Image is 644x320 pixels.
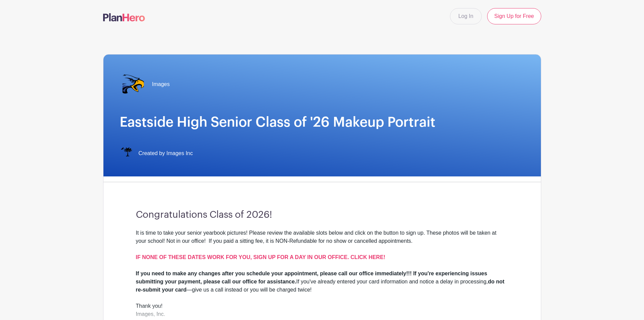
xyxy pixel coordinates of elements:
a: IF NONE OF THESE DATES WORK FOR YOU, SIGN UP FOR A DAY IN OUR OFFICE. CLICK HERE! [136,254,385,260]
h1: Eastside High Senior Class of '26 Makeup Portrait [120,114,525,130]
span: Created by Images Inc [139,149,193,157]
a: Log In [450,8,482,24]
a: Sign Up for Free [487,8,541,24]
div: If you've already entered your card information and notice a delay in processing, —give us a call... [136,270,508,294]
img: eastside%20transp..png [120,71,147,98]
span: Images [152,80,170,88]
div: It is time to take your senior yearbook pictures! Please review the available slots below and cli... [136,229,508,270]
strong: If you need to make any changes after you schedule your appointment, please call our office immed... [136,271,487,284]
div: Thank you! [136,302,508,310]
strong: do not re-submit your card [136,279,505,293]
img: IMAGES%20logo%20transparenT%20PNG%20s.png [120,147,133,160]
img: logo-507f7623f17ff9eddc593b1ce0a138ce2505c220e1c5a4e2b4648c50719b7d32.svg [103,13,145,21]
h3: Congratulations Class of 2026! [136,209,508,221]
